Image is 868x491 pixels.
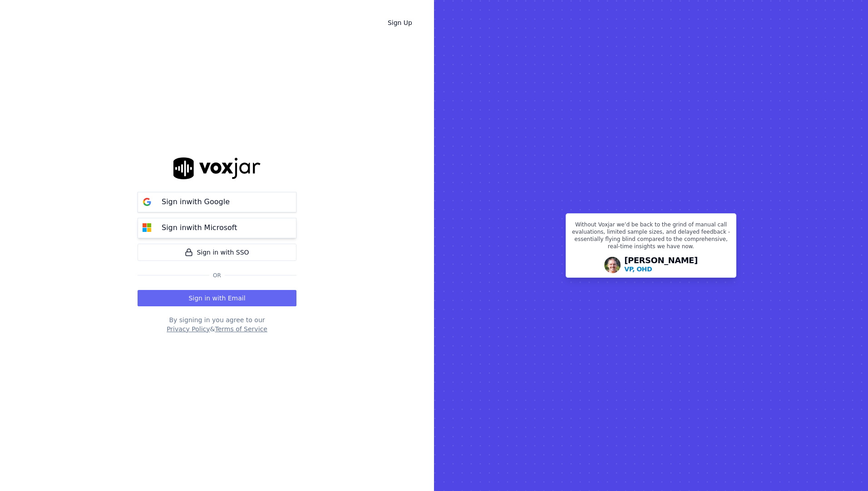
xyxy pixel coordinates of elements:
p: VP, OHD [624,265,652,274]
p: Without Voxjar we’d be back to the grind of manual call evaluations, limited sample sizes, and de... [572,221,730,254]
button: Sign in with Email [138,290,296,306]
img: logo [173,157,261,179]
button: Sign inwith Google [138,192,296,212]
div: [PERSON_NAME] [624,256,698,274]
img: google Sign in button [138,193,156,211]
p: Sign in with Microsoft [162,222,237,233]
span: Or [209,272,225,279]
p: Sign in with Google [162,196,230,207]
img: Avatar [604,257,621,273]
button: Privacy Policy [167,324,210,334]
a: Sign Up [380,15,419,31]
div: By signing in you agree to our & [138,315,296,334]
button: Sign inwith Microsoft [138,218,296,238]
a: Sign in with SSO [138,244,296,261]
img: microsoft Sign in button [138,219,156,237]
button: Terms of Service [215,324,267,334]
